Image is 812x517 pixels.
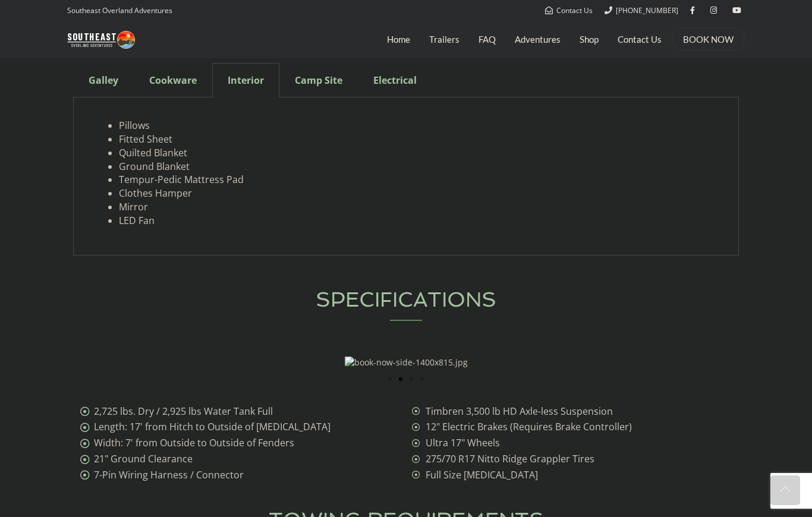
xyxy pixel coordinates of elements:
span: Timbren 3,500 lb HD Axle-less Suspension [423,405,613,418]
span: Go to slide 2 [399,377,402,381]
span: Full Size [MEDICAL_DATA] [423,468,538,482]
a: [PHONE_NUMBER] [605,5,678,15]
span: 7-Pin Wiring Harness / Connector [91,468,244,482]
a: Contact Us [618,24,662,54]
span: Width: 7' from Outside to Outside of Fenders [91,436,294,450]
span: Go to slide 4 [420,377,424,381]
li: Pillows [119,119,717,133]
span: [PHONE_NUMBER] [616,5,678,15]
span: 21" Ground Clearance [91,452,193,466]
a: Adventures [515,24,561,54]
span: Go to slide 1 [388,377,392,381]
span: Length: 17' from Hitch to Outside of [MEDICAL_DATA] [91,420,331,434]
span: Contact Us [556,5,593,15]
li: Ground Blanket [119,160,717,174]
h2: SPECIFICATIONS [201,288,611,311]
a: Trailers [429,24,459,54]
div: Camp Site [279,63,358,97]
a: BOOK NOW [683,33,734,45]
li: Quilted Blanket [119,146,717,160]
img: Southeast Overland Adventures [67,31,135,49]
a: Home [387,24,410,54]
span: 12" Electric Brakes (Requires Brake Controller) [423,420,632,434]
a: Contact Us [545,5,593,15]
a: Shop [580,24,599,54]
li: Mirror [119,200,717,214]
div: Electrical [358,63,432,97]
a: FAQ [479,24,496,54]
span: Ultra 17" Wheels [423,436,500,450]
p: Southeast Overland Adventures [67,3,172,18]
li: LED Fan [119,214,717,228]
span: 2,725 lbs. Dry / 2,925 lbs Water Tank Full [91,405,273,418]
li: Clothes Hamper [119,187,717,200]
div: Carousel | Horizontal scrolling: Arrow Left & Right [73,356,739,386]
div: Interior [212,63,279,97]
div: Cookware [134,63,212,97]
li: Tempur-Pedic Mattress Pad [119,173,717,187]
span: 275/70 R17 Nitto Ridge Grappler Tires [423,452,594,466]
li: Fitted Sheet [119,133,717,146]
span: Go to slide 3 [410,377,413,381]
div: Galley [73,63,134,97]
